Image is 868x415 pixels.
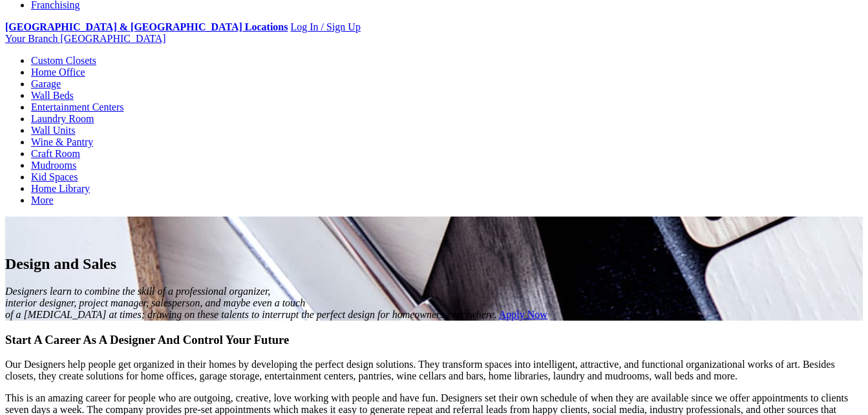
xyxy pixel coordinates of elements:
a: Entertainment Centers [31,101,124,112]
a: Home Library [31,183,90,194]
h1: Design and Sales [5,255,863,273]
a: Log In / Sign Up [290,21,360,32]
a: Mudrooms [31,160,76,171]
h3: Start A Career As A Designer And Control Your Future [5,333,863,347]
a: Craft Room [31,148,80,159]
a: Custom Closets [31,55,96,66]
a: Home Office [31,67,85,78]
span: [GEOGRAPHIC_DATA] [60,33,165,44]
p: Our Designers help people get organized in their homes by developing the perfect design solutions... [5,359,863,382]
span: Your Branch [5,33,58,44]
a: Wall Units [31,125,75,136]
a: Laundry Room [31,113,94,124]
a: Apply Now [499,309,547,320]
a: More menu text will display only on big screen [31,195,54,206]
em: Designers learn to combine the skill of a professional organizer, interior designer, project mana... [5,286,497,320]
a: Kid Spaces [31,171,78,182]
a: [GEOGRAPHIC_DATA] & [GEOGRAPHIC_DATA] Locations [5,21,288,32]
a: Your Branch [GEOGRAPHIC_DATA] [5,33,166,44]
a: Wine & Pantry [31,136,93,147]
a: Garage [31,78,61,89]
a: Wall Beds [31,90,74,101]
